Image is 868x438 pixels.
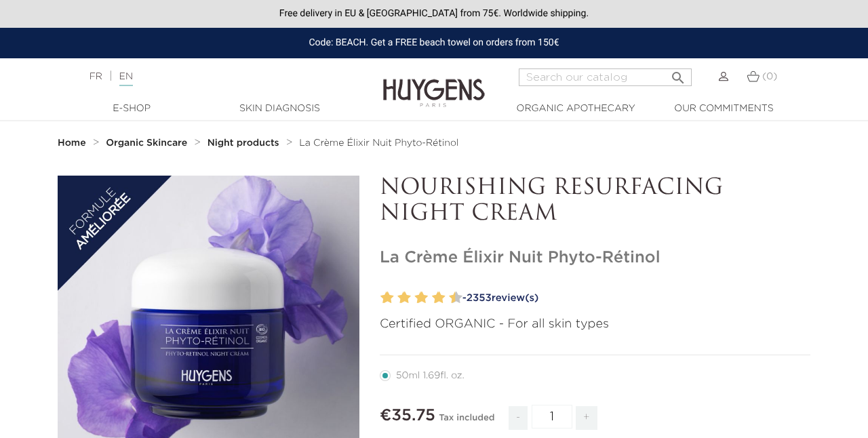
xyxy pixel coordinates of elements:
label: 10 [452,288,462,308]
button:  [666,64,690,83]
span: + [576,406,597,430]
p: Certified ORGANIC - For all skin types [380,315,810,334]
i:  [670,66,686,82]
span: 2353 [467,293,492,303]
strong: Home [58,138,86,148]
img: Huygens [383,57,485,109]
span: €35.75 [380,407,435,424]
label: 9 [446,288,451,308]
a: Our commitments [656,102,791,116]
div: | [83,68,352,85]
label: 4 [401,288,411,308]
h1: La Crème Élixir Nuit Phyto-Rétinol [380,248,810,268]
a: Skin Diagnosis [212,102,347,116]
strong: Night products [208,138,279,148]
span: (0) [762,72,777,81]
a: Organic Apothecary [508,102,644,116]
span: - [509,406,528,430]
label: 3 [395,288,399,308]
label: 7 [429,288,434,308]
a: La Crème Élixir Nuit Phyto-Rétinol [299,138,458,148]
label: 5 [412,288,417,308]
a: Organic Skincare [106,138,191,148]
label: 1 [378,288,382,308]
strong: Organic Skincare [106,138,187,148]
a: -2353review(s) [458,288,810,308]
a: EN [119,72,133,86]
a: Home [58,138,89,148]
a: E-Shop [64,102,199,116]
label: 2 [384,288,394,308]
label: 8 [435,288,445,308]
label: 6 [418,288,428,308]
input: Search [519,68,692,86]
input: Quantity [532,405,572,429]
a: FR [90,72,102,81]
span: La Crème Élixir Nuit Phyto-Rétinol [299,138,458,148]
a: Night products [208,138,283,148]
p: NOURISHING RESURFACING NIGHT CREAM [380,176,810,228]
label: 50ml 1.69fl. oz. [380,370,481,381]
